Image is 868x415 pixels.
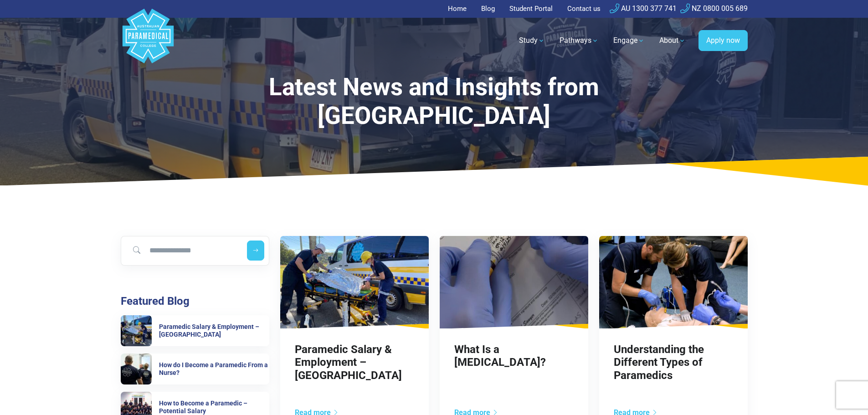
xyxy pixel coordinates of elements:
a: About [654,28,691,53]
a: Understanding the Different Types of Paramedics [614,343,704,382]
input: Search for blog [125,241,239,261]
a: Apply now [699,30,748,51]
h6: How to Become a Paramedic – Potential Salary [159,400,269,415]
a: Engage [608,28,650,53]
img: Paramedic Salary & Employment – Queensland [280,236,429,328]
h6: Paramedic Salary & Employment – [GEOGRAPHIC_DATA] [159,323,269,338]
h1: Latest News and Insights from [GEOGRAPHIC_DATA] [199,73,669,131]
a: Australian Paramedical College [121,18,175,64]
a: Paramedic Salary & Employment – Queensland Paramedic Salary & Employment – [GEOGRAPHIC_DATA] [121,315,269,346]
a: Study [514,28,550,53]
a: NZ 0800 005 689 [680,4,748,13]
h3: Featured Blog [121,295,269,308]
a: Paramedic Salary & Employment – [GEOGRAPHIC_DATA] [295,343,402,382]
img: Paramedic Salary & Employment – Queensland [121,315,152,346]
a: Pathways [554,28,604,53]
a: How do I Become a Paramedic From a Nurse? How do I Become a Paramedic From a Nurse? [121,354,269,384]
a: AU 1300 377 741 [610,4,677,13]
img: What Is a Phlebotomist? [440,236,588,328]
img: Understanding the Different Types of Paramedics [599,236,748,328]
a: What Is a [MEDICAL_DATA]? [454,343,546,369]
h6: How do I Become a Paramedic From a Nurse? [159,361,269,377]
img: How do I Become a Paramedic From a Nurse? [121,354,152,384]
